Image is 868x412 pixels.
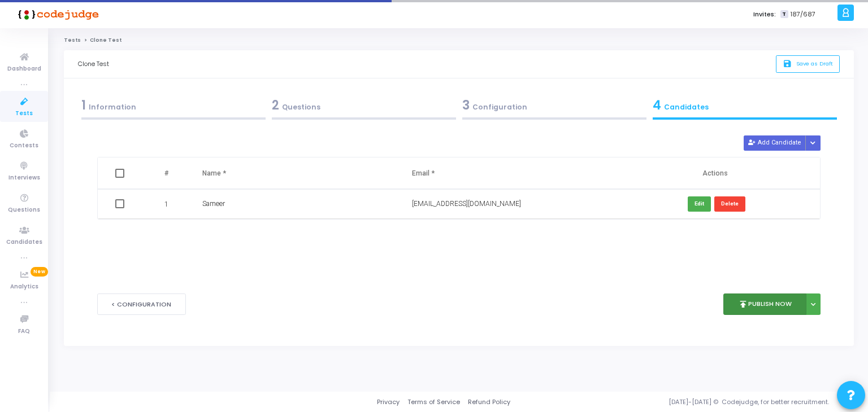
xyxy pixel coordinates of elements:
span: T [780,10,788,19]
button: Delete [714,196,745,212]
button: Add Candidate [744,135,806,151]
button: saveSave as Draft [776,55,840,73]
span: Sameer [202,200,225,208]
span: Questions [8,205,40,215]
div: Candidates [653,96,837,115]
a: 2Questions [268,93,459,123]
button: Edit [688,196,711,212]
th: Actions [610,157,820,189]
a: Privacy [377,397,400,407]
span: New [31,267,48,277]
span: Analytics [10,282,38,292]
span: Candidates [6,238,42,247]
th: Email * [401,157,610,189]
label: Invites: [753,10,776,19]
span: 3 [462,97,470,114]
div: Configuration [462,96,646,115]
span: FAQ [18,327,30,336]
span: 1 [164,199,168,209]
span: [EMAIL_ADDRESS][DOMAIN_NAME] [412,200,521,208]
button: < Configuration [97,293,186,315]
span: 2 [272,97,279,114]
a: Tests [64,37,81,43]
div: Questions [272,96,456,115]
a: 3Configuration [459,93,649,123]
a: 4Candidates [649,93,840,123]
span: Clone Test [90,37,121,43]
span: Contests [10,141,38,151]
a: 1Information [78,93,268,123]
i: save [783,59,795,69]
img: logo [14,3,99,25]
div: Button group with nested dropdown [805,135,821,151]
i: publish [738,299,748,309]
div: [DATE]-[DATE] © Codejudge, for better recruitment. [510,397,854,407]
span: 4 [653,97,661,114]
th: Name * [191,157,401,189]
nav: breadcrumb [64,37,854,44]
span: Save as Draft [796,60,833,67]
th: # [144,157,191,189]
div: Information [81,96,266,115]
span: 1 [81,97,86,114]
a: Terms of Service [407,397,460,407]
span: Interviews [8,173,40,183]
a: Refund Policy [468,397,510,407]
span: 187/687 [791,10,815,19]
div: Clone Test [78,50,109,78]
span: Tests [15,109,33,119]
button: publishPublish Now [723,293,806,315]
span: Dashboard [7,64,41,74]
